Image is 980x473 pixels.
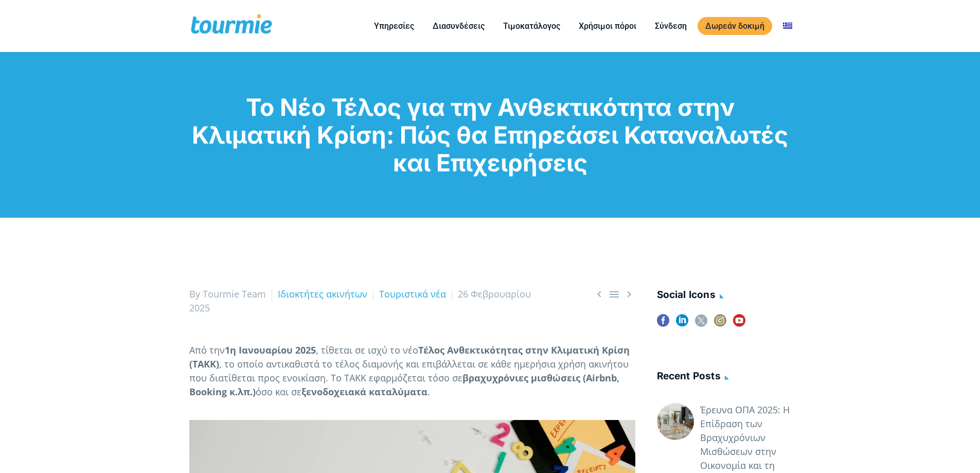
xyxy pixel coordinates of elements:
[189,93,791,177] h1: Το Νέο Τέλος για την Ανθεκτικότητα στην Κλιματική Κρίση: Πώς θα Επηρεάσει Καταναλωτές και Επιχειρ...
[623,288,635,301] a: 
[225,344,316,356] b: 1η Ιανουαρίου 2025
[366,20,422,32] a: Υπηρεσίες
[695,314,707,334] a: twitter
[608,288,620,301] a: 
[733,314,745,334] a: youtube
[714,314,726,334] a: instagram
[647,20,694,32] a: Σύνδεση
[676,314,688,334] a: linkedin
[657,287,791,304] h4: social icons
[623,288,635,301] span: Next post
[379,288,446,300] a: Τουριστικά νέα
[571,20,644,32] a: Χρήσιμοι πόροι
[495,20,568,32] a: Τιμοκατάλογος
[657,314,669,334] a: facebook
[256,386,301,398] span: όσο και σε
[425,20,492,32] a: Διασυνδέσεις
[301,386,427,398] b: ξενοδοχειακά καταλύματα
[189,344,225,356] span: Από την
[189,358,629,384] span: , το οποίο αντικαθιστά το τέλος διαμονής και επιβάλλεται σε κάθε ημερήσια χρήση ακινήτου που διατ...
[278,288,367,300] a: Ιδιοκτήτες ακινήτων
[427,386,430,398] span: .
[189,288,266,300] span: By Tourmie Team
[593,288,605,301] span: Previous post
[316,344,418,356] span: , τίθεται σε ισχύ το νέο
[698,17,772,35] a: Δωρεάν δοκιμή
[657,369,791,386] h4: Recent posts
[593,288,605,301] a: 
